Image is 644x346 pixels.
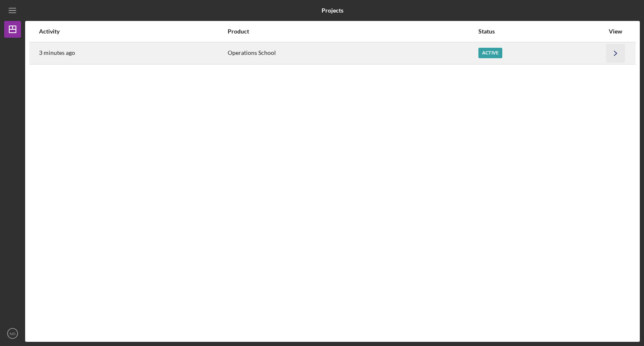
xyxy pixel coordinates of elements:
div: Activity [39,28,227,35]
text: ND [10,331,16,336]
div: Product [228,28,478,35]
button: ND [4,325,21,342]
div: Status [478,28,604,35]
b: Projects [322,7,343,14]
div: View [605,28,626,35]
div: Operations School [228,43,478,64]
time: 2025-10-06 23:22 [39,49,75,56]
div: Active [478,48,502,58]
